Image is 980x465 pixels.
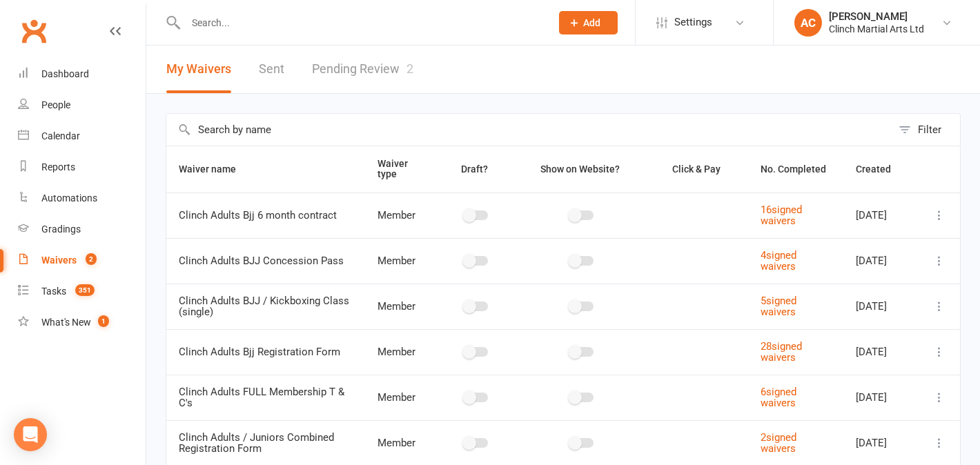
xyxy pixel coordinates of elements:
[312,46,413,93] a: Pending Review2
[843,284,919,329] td: [DATE]
[449,161,503,177] button: Draft?
[18,307,146,338] a: What's New1
[41,286,66,297] div: Tasks
[18,59,146,90] a: Dashboard
[41,224,81,235] div: Gradings
[761,295,796,319] a: 5signed waivers
[365,375,436,420] td: Member
[179,248,344,274] span: Clinch Adults BJJ Concession Pass
[41,161,75,172] div: Reports
[672,164,721,175] span: Click & Pay
[18,183,146,214] a: Automations
[259,46,284,93] a: Sent
[843,375,919,420] td: [DATE]
[182,13,541,32] input: Search...
[892,114,960,146] button: Filter
[166,114,892,146] input: Search by name
[17,14,51,48] a: Clubworx
[365,146,436,192] th: Waiver type
[674,7,712,38] span: Settings
[179,164,251,175] span: Waiver name
[406,61,413,76] span: 2
[829,23,924,35] div: Clinch Martial Arts Ltd
[794,9,822,37] div: AC
[179,339,340,365] span: Clinch Adults Bjj Registration Form
[41,192,97,204] div: Automations
[41,317,91,328] div: What's New
[761,431,796,455] a: 2signed waivers
[14,418,47,451] div: Open Intercom Messenger
[365,284,436,329] td: Member
[761,249,796,273] a: 4signed waivers
[761,204,802,228] a: 16signed waivers
[18,245,146,276] a: Waivers 2
[748,146,843,192] th: No. Completed
[829,10,924,23] div: [PERSON_NAME]
[179,202,337,228] span: Clinch Adults Bjj 6 month contract
[179,379,344,417] span: Clinch Adults FULL Membership T & C's
[856,161,906,177] button: Created
[98,315,109,327] span: 1
[166,46,231,93] button: My Waivers
[365,238,436,284] td: Member
[761,386,796,410] a: 6signed waivers
[179,424,334,462] span: Clinch Adults / Juniors Combined Registration Form
[559,11,618,34] button: Add
[41,130,80,141] div: Calendar
[365,192,436,238] td: Member
[18,90,146,121] a: People
[660,161,736,177] button: Click & Pay
[18,214,146,245] a: Gradings
[179,288,349,326] span: Clinch Adults BJJ / Kickboxing Class (single)
[365,329,436,375] td: Member
[761,340,802,364] a: 28signed waivers
[843,329,919,375] td: [DATE]
[918,121,941,138] div: Filter
[75,284,95,296] span: 351
[179,161,251,177] button: Waiver name
[41,68,89,79] div: Dashboard
[843,192,919,238] td: [DATE]
[583,17,600,28] span: Add
[41,99,70,110] div: People
[843,238,919,284] td: [DATE]
[18,276,146,307] a: Tasks 351
[18,121,146,152] a: Calendar
[528,161,635,177] button: Show on Website?
[86,253,97,265] span: 2
[540,164,620,175] span: Show on Website?
[18,152,146,183] a: Reports
[41,255,77,266] div: Waivers
[856,164,906,175] span: Created
[461,164,488,175] span: Draft?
